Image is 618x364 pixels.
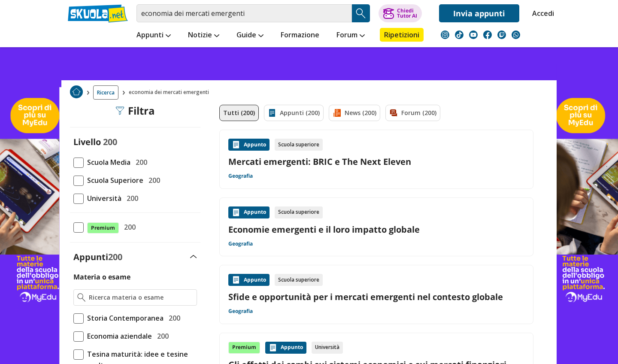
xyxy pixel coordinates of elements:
[441,30,449,39] img: instagram
[70,85,83,98] img: Home
[123,193,138,204] span: 200
[385,105,440,121] a: Forum (200)
[228,240,253,247] a: Geografia
[84,157,130,168] span: Scuola Media
[269,343,277,352] img: Appunti contenuto
[268,109,276,117] img: Appunti filtro contenuto
[116,105,155,117] div: Filtra
[312,342,343,354] div: Università
[136,4,352,22] input: Cerca appunti, riassunti o versioni
[84,175,143,186] span: Scuola Superiore
[190,255,197,258] img: Apri e chiudi sezione
[228,224,524,235] a: Economie emergenti e il loro impatto globale
[103,136,117,148] span: 200
[121,221,136,233] span: 200
[228,139,270,151] div: Appunto
[228,308,253,315] a: Geografia
[532,4,550,22] a: Accedi
[333,109,341,117] img: News filtro contenuto
[84,312,164,324] span: Storia Contemporanea
[93,85,118,100] a: Ricerca
[219,105,259,121] a: Tutti (200)
[73,251,122,263] label: Appunti
[265,342,306,354] div: Appunto
[84,331,152,342] span: Economia aziendale
[228,173,253,179] a: Geografia
[279,28,321,43] a: Formazione
[397,8,417,18] div: Chiedi Tutor AI
[389,109,398,117] img: Forum filtro contenuto
[132,157,147,168] span: 200
[77,293,85,302] img: Ricerca materia o esame
[483,30,492,39] img: facebook
[379,4,422,22] button: ChiediTutor AI
[234,28,266,43] a: Guide
[70,85,83,100] a: Home
[329,105,380,121] a: News (200)
[145,175,160,186] span: 200
[232,140,240,149] img: Appunti contenuto
[264,105,324,121] a: Appunti (200)
[154,331,169,342] span: 200
[380,28,424,42] a: Ripetizioni
[439,4,519,22] a: Invia appunti
[232,208,240,217] img: Appunti contenuto
[87,222,119,234] span: Premium
[275,139,323,151] div: Scuola superiore
[497,30,506,39] img: twitch
[73,136,101,148] label: Livello
[228,274,270,286] div: Appunto
[232,276,240,284] img: Appunti contenuto
[129,85,212,100] span: economia dei mercati emergenti
[228,156,524,167] a: Mercati emergenti: BRIC e The Next Eleven
[275,206,323,218] div: Scuola superiore
[134,28,173,43] a: Appunti
[228,342,260,354] div: Premium
[228,291,524,303] a: Sfide e opportunità per i mercati emergenti nel contesto globale
[186,28,221,43] a: Notizie
[165,312,180,324] span: 200
[512,30,520,39] img: WhatsApp
[116,106,124,115] img: Filtra filtri mobile
[455,30,463,39] img: tiktok
[275,274,323,286] div: Scuola superiore
[352,4,370,22] button: Search Button
[73,272,130,282] label: Materia o esame
[334,28,367,43] a: Forum
[354,7,367,20] img: Cerca appunti, riassunti o versioni
[108,251,122,263] span: 200
[84,193,121,204] span: Università
[469,30,478,39] img: youtube
[228,206,270,218] div: Appunto
[89,293,193,302] input: Ricerca materia o esame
